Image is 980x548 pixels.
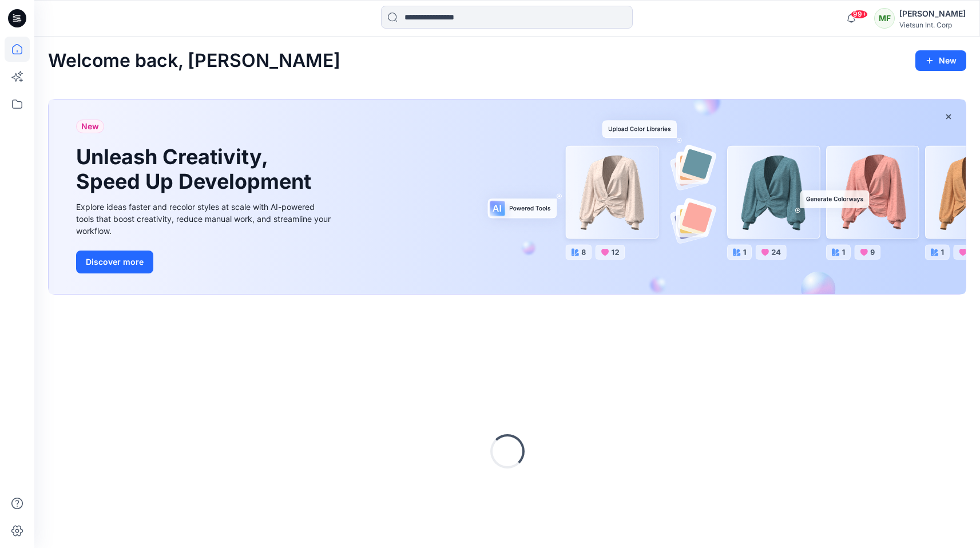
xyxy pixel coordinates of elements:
h2: Welcome back, [PERSON_NAME] [48,50,340,72]
h1: Unleash Creativity, Speed Up Development [76,145,316,194]
span: New [81,120,99,133]
button: Discover more [76,251,153,273]
span: 99+ [851,10,868,19]
div: [PERSON_NAME] [899,7,966,21]
div: Explore ideas faster and recolor styles at scale with AI-powered tools that boost creativity, red... [76,201,334,237]
div: MF [874,8,895,29]
div: Vietsun Int. Corp [899,21,966,29]
a: Discover more [76,251,334,273]
button: New [915,50,966,71]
